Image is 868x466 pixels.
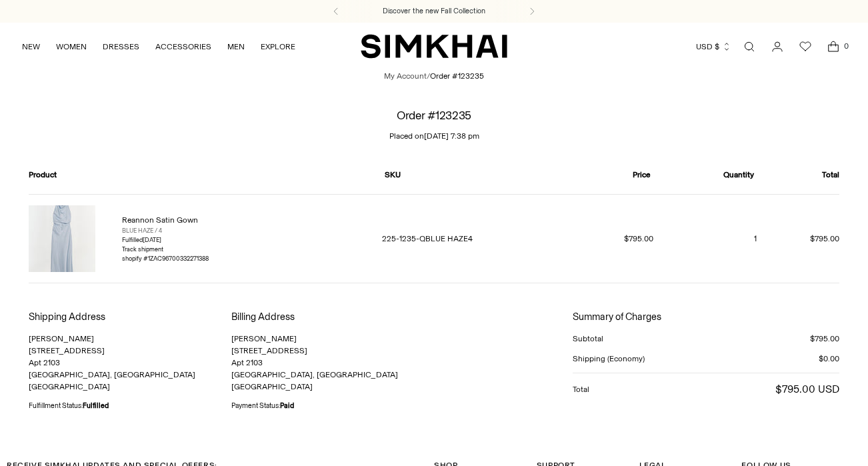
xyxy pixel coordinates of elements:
[767,194,839,283] td: $795.00
[29,205,95,272] img: Reannon Satin Gown
[696,32,731,61] button: USD $
[573,333,603,345] div: Subtotal
[122,245,163,253] a: Track shipment
[371,169,573,195] th: SKU
[280,401,294,410] strong: Paid
[122,226,209,235] div: BLUE HAZE / 4
[231,333,434,393] p: [PERSON_NAME] [STREET_ADDRESS] Apt 2103 [GEOGRAPHIC_DATA], [GEOGRAPHIC_DATA] [GEOGRAPHIC_DATA]
[767,169,839,195] th: Total
[383,6,485,17] a: Discover the new Fall Collection
[56,32,87,61] a: WOMEN
[155,32,211,61] a: ACCESSORIES
[840,40,852,52] span: 0
[231,401,434,411] div: Payment Status:
[736,33,763,60] a: Open search modal
[427,70,430,82] li: /
[143,236,161,243] time: [DATE]
[573,169,665,195] th: Price
[103,32,139,61] a: DRESSES
[792,33,819,60] a: Wishlist
[764,33,791,60] a: Go to the account page
[29,310,231,325] h3: Shipping Address
[424,131,479,141] time: [DATE] 7:38 pm
[819,353,839,365] div: $0.00
[573,383,589,395] div: Total
[22,32,40,61] a: NEW
[389,130,479,142] p: Placed on
[775,381,839,397] div: $795.00 USD
[29,333,231,393] p: [PERSON_NAME] [STREET_ADDRESS] Apt 2103 [GEOGRAPHIC_DATA], [GEOGRAPHIC_DATA] [GEOGRAPHIC_DATA]
[820,33,847,60] a: Open cart modal
[573,310,839,325] h3: Summary of Charges
[371,194,573,283] td: 225-1235-QBLUE HAZE4
[29,169,372,195] th: Product
[122,235,209,263] div: Fulfilled
[83,401,109,410] strong: Fulfilled
[361,33,507,59] a: SIMKHAI
[384,70,427,82] a: My Account
[122,215,198,225] a: Reannon Satin Gown
[573,353,645,365] div: Shipping (Economy)
[664,194,767,283] td: 1
[810,333,839,345] div: $795.00
[397,109,471,121] h1: Order #123235
[231,310,434,325] h3: Billing Address
[29,401,231,411] div: Fulfillment Status:
[261,32,295,61] a: EXPLORE
[122,254,209,263] div: shopify #1ZAC96700332271388
[227,32,245,61] a: MEN
[664,169,767,195] th: Quantity
[584,233,654,245] dd: $795.00
[430,70,484,82] li: Order #123235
